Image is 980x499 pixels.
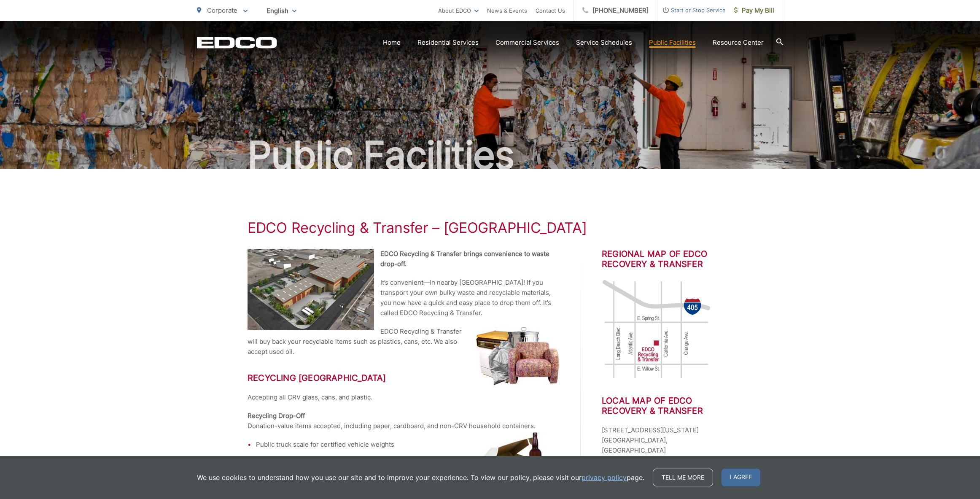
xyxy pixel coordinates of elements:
a: About EDCO [438,5,479,16]
h2: Recycling [GEOGRAPHIC_DATA] [248,373,560,383]
a: click here for map and driving directions [604,456,724,466]
a: Public Facilities [649,38,696,48]
p: We use cookies to understand how you use our site and to improve your experience. To view our pol... [197,472,644,483]
p: EDCO Recycling & Transfer will buy back your recyclable items such as plastics, cans, etc. We als... [248,326,560,357]
span: English [260,3,303,18]
strong: Recycling Drop-Off [248,412,305,420]
a: Contact Us [536,5,565,16]
p: Accepting all CRV glass, cans, and plastic. [248,392,560,402]
span: I agree [722,469,760,486]
p: It’s convenient—in nearby [GEOGRAPHIC_DATA]! If you transport your own bulky waste and recyclable... [248,278,560,318]
img: EDCO Recycling & Transfer [248,249,374,330]
a: News & Events [487,5,527,16]
a: privacy policy [582,472,627,483]
a: EDCD logo. Return to the homepage. [197,37,277,49]
a: Residential Services [417,38,479,48]
a: Tell me more [653,469,713,486]
a: Commercial Services [495,38,559,48]
a: Home [383,38,401,48]
h2: Public Facilities [197,134,783,176]
h1: EDCO Recycling & Transfer – [GEOGRAPHIC_DATA] [248,219,732,236]
img: Dishwasher and chair [475,326,560,386]
a: Resource Center [713,38,764,48]
p: [STREET_ADDRESS][US_STATE] [GEOGRAPHIC_DATA], [GEOGRAPHIC_DATA] ( ) [602,425,732,466]
p: Donation-value items accepted, including paper, cardboard, and non-CRV household containers. [248,411,560,431]
h2: Local Map of EDCO Recovery & Transfer [602,396,732,416]
span: Corporate [207,6,237,14]
img: image [602,278,711,380]
h2: Regional Map of EDCO Recovery & Transfer [602,249,732,269]
span: Pay My Bill [734,5,774,16]
img: Cardboard, bottles, cans, newspapers [475,431,560,494]
a: Service Schedules [576,38,632,48]
strong: EDCO Recycling & Transfer brings convenience to waste drop-off. [380,250,549,268]
li: Public truck scale for certified vehicle weights [256,440,560,450]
